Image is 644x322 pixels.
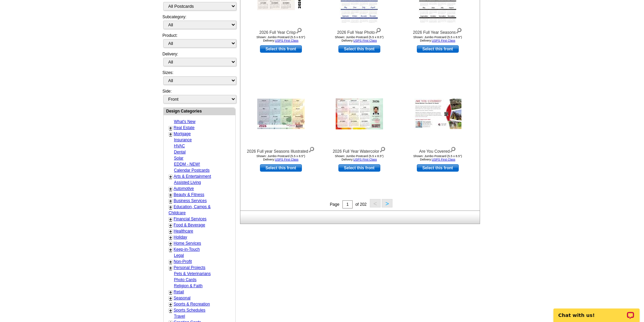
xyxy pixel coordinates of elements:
[169,217,172,222] a: +
[174,241,201,246] a: Home Services
[174,253,184,258] a: Legal
[338,45,380,53] a: use this design
[174,186,194,191] a: Automotive
[169,235,172,240] a: +
[164,108,235,114] div: Design Categories
[174,180,201,185] a: Assisted Living
[163,14,236,32] div: Subcategory:
[169,296,172,301] a: +
[169,198,172,204] a: +
[169,192,172,198] a: +
[163,32,236,51] div: Product:
[322,26,397,35] div: 2026 Full Year Photo
[174,229,193,233] a: Healthcare
[322,154,397,161] div: Shown: Jumbo Postcard (5.5 x 8.5") Delivery:
[174,119,196,124] a: What's New
[257,99,305,129] img: 2026 Full year Seasons Illustrated
[432,39,455,42] a: USPS First Class
[275,158,299,161] a: USPS First Class
[244,145,318,154] div: 2026 Full year Seasons Illustrated
[169,265,172,271] a: +
[174,150,186,154] a: Dental
[169,302,172,307] a: +
[174,192,205,197] a: Beauty & Fitness
[450,145,456,153] img: view design details
[174,198,207,203] a: Business Services
[260,45,302,53] a: use this design
[169,204,172,210] a: +
[174,247,200,252] a: Keep-in-Touch
[355,202,366,207] span: of 202
[414,99,461,129] img: Are You Covered
[174,296,191,300] a: Seasonal
[174,217,207,221] a: Financial Services
[549,301,644,322] iframe: LiveChat chat widget
[174,259,192,264] a: Non-Profit
[174,162,200,167] a: EDDM - NEW!
[322,145,397,154] div: 2026 Full Year Watercolor
[169,174,172,179] a: +
[163,88,236,104] div: Side:
[244,154,318,161] div: Shown: Jumbo Postcard (5.5 x 8.5") Delivery:
[174,125,195,130] a: Real Estate
[174,308,206,313] a: Sports Schedules
[174,235,187,240] a: Holiday
[174,156,184,160] a: Solar
[174,144,185,148] a: HVAC
[401,26,475,35] div: 2026 Full Year Seasons
[401,35,475,42] div: Shown: Jumbo Postcard (5.5 x 8.5") Delivery:
[174,302,210,306] a: Sports & Recreation
[163,51,236,70] div: Delivery:
[169,223,172,228] a: +
[174,138,192,142] a: Insurance
[370,199,381,207] button: <
[169,290,172,295] a: +
[417,164,459,172] a: use this design
[308,145,315,153] img: view design details
[169,186,172,192] a: +
[401,154,475,161] div: Shown: Jumbo Postcard (5.5 x 8.5") Delivery:
[174,265,206,270] a: Personal Projects
[174,314,185,319] a: Travel
[169,131,172,137] a: +
[169,259,172,265] a: +
[169,229,172,234] a: +
[169,241,172,246] a: +
[353,39,377,42] a: USPS First Class
[244,35,318,42] div: Shown: Jumbo Postcard (5.5 x 8.5") Delivery:
[174,223,205,227] a: Food & Beverage
[379,145,386,153] img: view design details
[338,164,380,172] a: use this design
[456,26,462,34] img: view design details
[275,39,299,42] a: USPS First Class
[174,271,211,276] a: Pets & Veterinarians
[174,168,210,173] a: Calendar Postcards
[375,26,381,34] img: view design details
[169,308,172,313] a: +
[417,45,459,53] a: use this design
[432,158,455,161] a: USPS First Class
[382,199,392,207] button: >
[353,158,377,161] a: USPS First Class
[244,26,318,35] div: 2026 Full Year Crisp
[169,247,172,252] a: +
[174,277,197,282] a: Photo Cards
[296,26,302,34] img: view design details
[174,283,203,288] a: Religion & Faith
[163,70,236,88] div: Sizes:
[330,202,339,207] span: Page
[336,98,383,129] img: 2026 Full Year Watercolor
[401,145,475,154] div: Are You Covered
[174,290,184,294] a: Retail
[169,204,211,215] a: Education, Camps & Childcare
[322,35,397,42] div: Shown: Jumbo Postcard (5.5 x 8.5") Delivery:
[169,125,172,131] a: +
[174,174,211,179] a: Arts & Entertainment
[174,131,191,136] a: Mortgage
[260,164,302,172] a: use this design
